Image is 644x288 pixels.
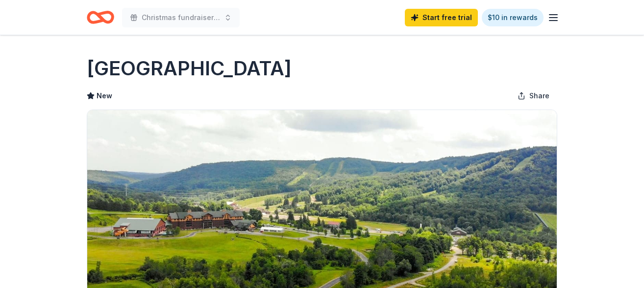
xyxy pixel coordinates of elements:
span: Christmas fundraiser to help our individuals with food clothing and Hygiene supplies [142,12,220,23]
a: Home [87,6,114,29]
span: Share [529,90,549,102]
button: Christmas fundraiser to help our individuals with food clothing and Hygiene supplies [122,8,240,27]
button: Share [510,86,557,106]
h1: [GEOGRAPHIC_DATA] [87,55,292,82]
a: Start free trial [405,9,478,26]
span: New [97,90,112,102]
a: $10 in rewards [482,9,544,26]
